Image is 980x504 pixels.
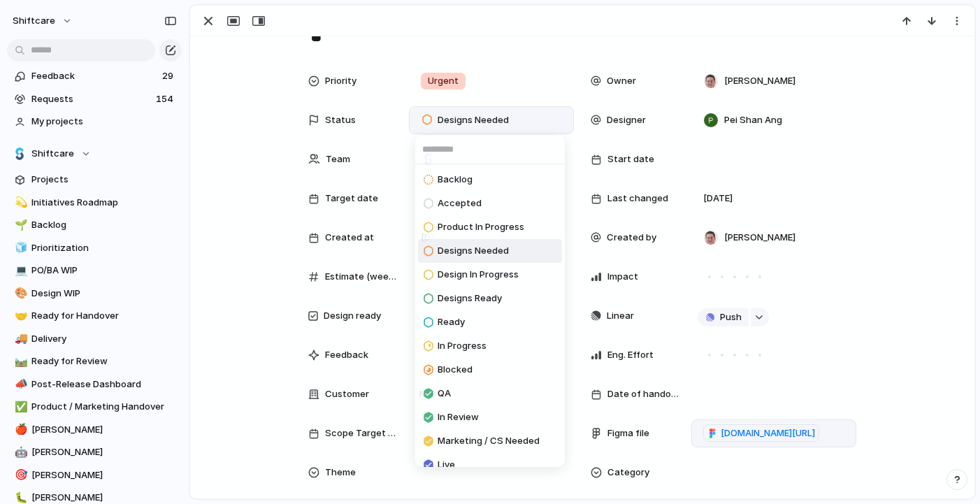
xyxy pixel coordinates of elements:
span: Designs Needed [438,244,509,258]
span: Designs Ready [438,291,502,305]
span: Blocked [438,363,473,377]
span: Accepted [438,196,482,210]
span: In Progress [438,339,487,353]
span: Design In Progress [438,268,519,282]
span: Marketing / CS Needed [438,434,540,448]
span: In Review [438,410,479,424]
span: Backlog [438,173,473,187]
span: Product In Progress [438,220,524,234]
span: QA [438,387,451,401]
span: Live [438,458,455,472]
span: Ready [438,315,465,329]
